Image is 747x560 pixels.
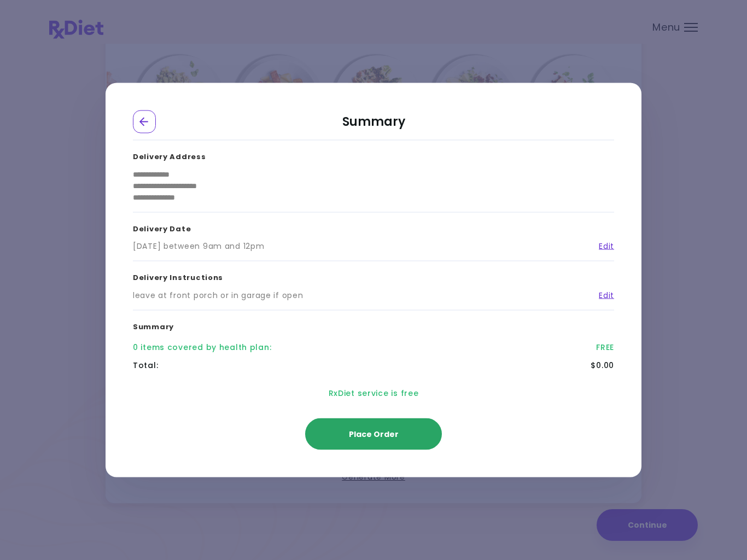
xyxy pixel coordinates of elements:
a: Edit [591,241,614,252]
div: $0.00 [591,360,614,371]
span: Place Order [349,429,399,440]
div: RxDiet service is free [133,375,614,412]
div: 0 items covered by health plan : [133,342,271,353]
h3: Delivery Date [133,212,614,241]
div: leave at front porch or in garage if open [133,289,304,301]
a: Edit [591,289,614,301]
div: Go Back [133,110,156,133]
button: Place Order [305,418,442,450]
h3: Delivery Instructions [133,261,614,290]
h2: Summary [133,110,614,141]
div: [DATE] between 9am and 12pm [133,241,264,252]
div: Total : [133,360,158,371]
h3: Summary [133,310,614,339]
div: FREE [596,342,614,353]
h3: Delivery Address [133,141,614,169]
